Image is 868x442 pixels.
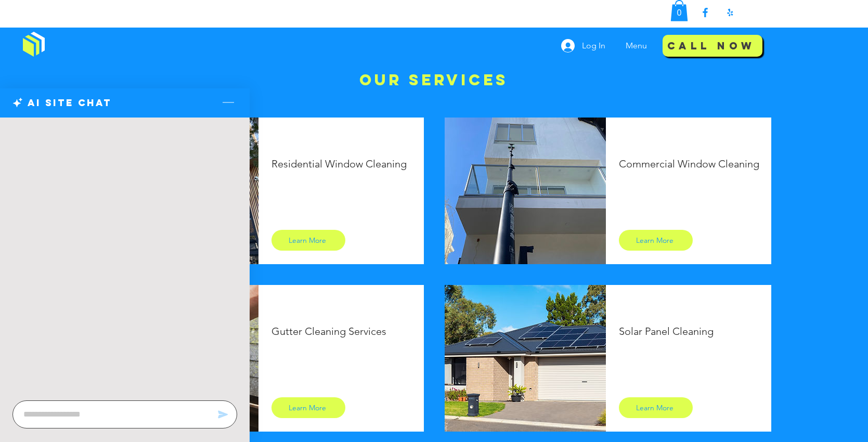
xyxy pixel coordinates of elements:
a: Call Now [663,31,762,60]
img: commercial window cleaning [445,118,606,264]
span: Learn More [636,403,673,412]
span: Call Now [667,36,755,55]
span: Learn More [289,236,326,245]
span: Learn More [636,236,673,245]
span: Residential Window Cleaning [271,158,407,170]
span: Our Services [359,70,508,89]
img: Facebook [699,6,711,19]
span: Learn More [289,403,326,412]
button: Minimize the chat [220,95,237,111]
a: Learn More [619,230,693,251]
h2: AI Site Chat [28,97,112,109]
img: Window Cleaning Budds, Affordable window cleaning services near me in Los Angeles [23,32,45,57]
nav: Site [618,33,658,59]
button: Learn More [619,397,693,418]
span: Log In [578,40,609,51]
button: Log In [554,36,613,56]
p: Menu [620,33,652,59]
text: 0 [677,8,681,17]
span: Commercial Window Cleaning [619,158,759,170]
span: Solar Panel Cleaning [619,325,714,337]
div: Menu [618,33,658,59]
img: Yelp! [724,6,736,19]
textarea: Chat with AI assistant [12,400,237,428]
img: solar panel cleaning [445,285,606,432]
ul: Social Bar [699,6,736,19]
a: Learn More [271,397,345,418]
a: Learn More [271,230,345,251]
span: Gutter Cleaning Services [271,325,386,337]
iframe: Wix Chat [727,397,868,442]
